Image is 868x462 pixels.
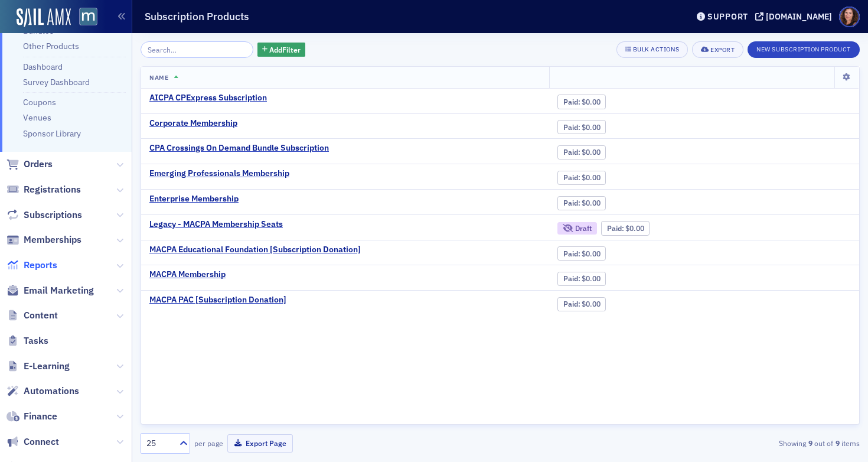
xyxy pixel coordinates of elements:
[24,334,48,347] span: Tasks
[146,437,172,450] div: 25
[563,274,578,283] a: Paid
[269,44,301,55] span: Add Filter
[563,148,582,157] span: :
[149,219,283,230] a: Legacy - MACPA Membership Seats
[582,97,601,106] span: $0.00
[6,410,57,423] a: Finance
[6,334,48,347] a: Tasks
[6,209,82,222] a: Subscriptions
[71,8,97,28] a: View Homepage
[582,173,601,182] span: $0.00
[149,93,267,103] a: AICPA CPExpress Subscription
[257,43,306,57] button: AddFilter
[141,41,253,58] input: Search…
[6,360,70,373] a: E-Learning
[24,410,57,423] span: Finance
[149,168,289,179] a: Emerging Professionals Membership
[563,300,578,308] a: Paid
[601,221,650,235] div: Paid: 0 - $0
[607,224,622,233] a: Paid
[563,249,582,258] span: :
[557,171,606,185] div: Paid: 0 - $0
[149,73,168,82] span: Name
[6,435,59,448] a: Connect
[557,297,606,311] div: Paid: 0 - $0
[17,8,71,27] img: SailAMX
[563,249,578,258] a: Paid
[582,148,601,157] span: $0.00
[607,224,625,233] span: :
[557,246,606,261] div: Paid: 0 - $0
[563,123,578,132] a: Paid
[24,385,79,398] span: Automations
[24,309,58,322] span: Content
[557,145,606,160] div: Paid: 0 - $0
[24,435,59,448] span: Connect
[557,196,606,210] div: Paid: 0 - $0
[23,61,63,72] a: Dashboard
[628,438,860,448] div: Showing out of items
[625,224,644,233] span: $0.00
[149,245,361,255] div: MACPA Educational Foundation [Subscription Donation]
[149,143,329,154] a: CPA Crossings On Demand Bundle Subscription
[227,434,293,453] button: Export Page
[79,8,97,26] img: SailAMX
[563,97,578,106] a: Paid
[833,438,841,448] strong: 9
[563,148,578,157] a: Paid
[563,97,582,106] span: :
[6,309,58,322] a: Content
[575,225,592,232] div: Draft
[707,11,748,22] div: Support
[557,222,597,235] div: Draft
[563,123,582,132] span: :
[582,199,601,207] span: $0.00
[24,360,70,373] span: E-Learning
[557,272,606,286] div: Paid: 0 - $0
[149,269,226,280] a: MACPA Membership
[557,120,606,134] div: Paid: 0 - $0
[755,12,836,21] button: [DOMAIN_NAME]
[6,158,53,171] a: Orders
[149,118,237,129] a: Corporate Membership
[839,6,860,27] span: Profile
[23,41,79,51] a: Other Products
[563,199,578,207] a: Paid
[149,295,286,305] a: MACPA PAC [Subscription Donation]
[748,43,860,54] a: New Subscription Product
[23,97,56,108] a: Coupons
[710,47,735,53] div: Export
[6,183,81,196] a: Registrations
[23,77,90,87] a: Survey Dashboard
[563,173,582,182] span: :
[582,300,601,308] span: $0.00
[6,259,57,272] a: Reports
[24,259,57,272] span: Reports
[24,284,94,297] span: Email Marketing
[633,46,679,53] div: Bulk Actions
[194,438,223,448] label: per page
[24,233,81,246] span: Memberships
[23,112,51,123] a: Venues
[766,11,832,22] div: [DOMAIN_NAME]
[563,300,582,308] span: :
[563,199,582,207] span: :
[145,9,249,24] h1: Subscription Products
[563,274,582,283] span: :
[582,249,601,258] span: $0.00
[24,158,53,171] span: Orders
[692,41,743,58] button: Export
[6,385,79,398] a: Automations
[149,194,239,204] a: Enterprise Membership
[24,209,82,222] span: Subscriptions
[24,183,81,196] span: Registrations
